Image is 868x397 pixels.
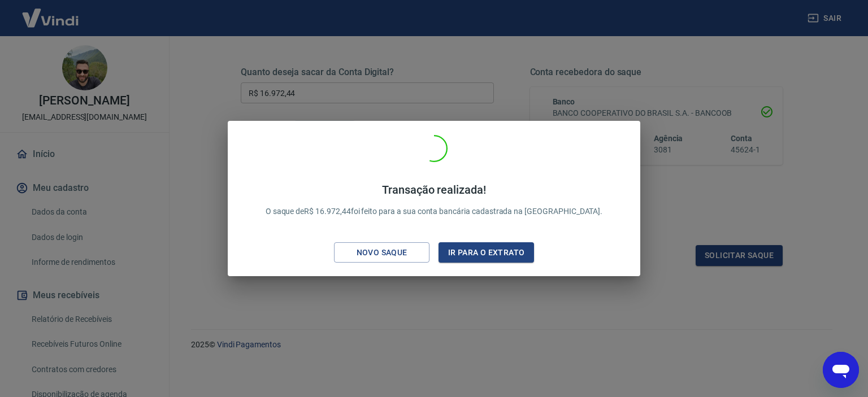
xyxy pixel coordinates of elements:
[334,242,429,263] button: Novo saque
[266,183,603,217] p: O saque de R$ 16.972,44 foi feito para a sua conta bancária cadastrada na [GEOGRAPHIC_DATA].
[266,183,603,197] h4: Transação realizada!
[343,246,421,260] div: Novo saque
[439,242,534,263] button: Ir para o extrato
[823,352,859,388] iframe: Botão para abrir a janela de mensagens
